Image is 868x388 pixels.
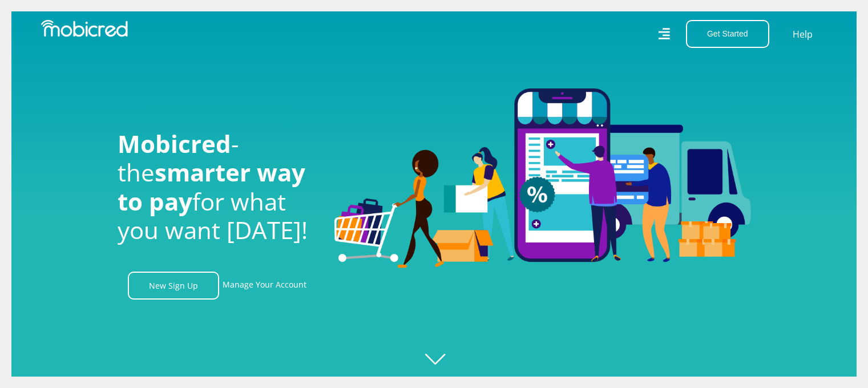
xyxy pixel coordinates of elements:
img: Welcome to Mobicred [334,88,751,269]
img: Mobicred [41,20,128,37]
a: Help [792,27,813,42]
h1: - the for what you want [DATE]! [118,130,317,245]
span: smarter way to pay [118,156,305,217]
a: New Sign Up [128,272,219,300]
a: Manage Your Account [223,272,306,300]
span: Mobicred [118,127,231,160]
button: Get Started [686,20,769,48]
